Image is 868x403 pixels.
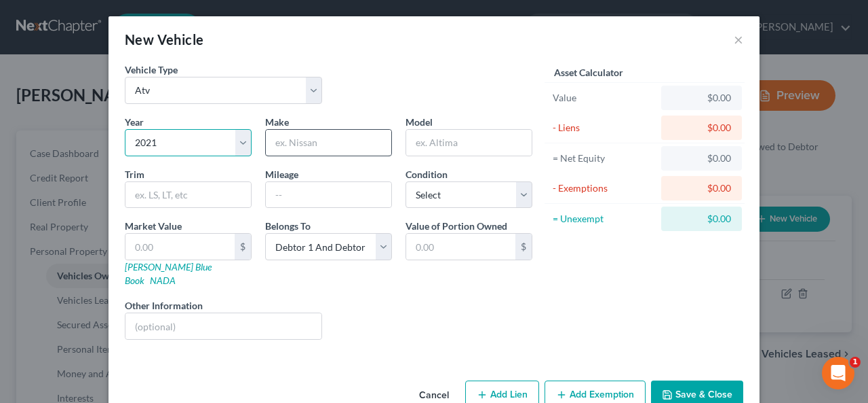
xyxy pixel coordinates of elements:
div: $0.00 [672,91,731,105]
label: Other Information [125,298,203,313]
span: Make [265,116,289,128]
div: - Exemptions [553,181,655,195]
span: Belongs To [265,220,311,232]
div: - Liens [553,121,655,135]
label: Asset Calculator [554,65,623,80]
div: $0.00 [672,121,731,135]
div: $ [515,234,532,260]
div: Value [553,91,655,105]
label: Model [406,115,433,129]
div: New Vehicle [125,30,203,49]
div: = Net Equity [553,152,655,165]
label: Mileage [265,167,298,181]
a: [PERSON_NAME] Blue Book [125,261,212,286]
label: Condition [406,167,448,181]
a: NADA [150,275,176,286]
div: $ [235,234,251,260]
label: Vehicle Type [125,63,178,77]
label: Trim [125,167,144,181]
div: $0.00 [672,152,731,165]
button: × [734,31,743,48]
label: Year [125,115,144,129]
input: (optional) [125,313,321,339]
div: $0.00 [672,212,731,226]
input: ex. Nissan [266,130,391,156]
div: = Unexempt [553,212,655,226]
input: -- [266,182,391,208]
iframe: Intercom live chat [822,357,854,389]
div: $0.00 [672,181,731,195]
input: 0.00 [125,234,235,260]
input: ex. Altima [406,130,532,156]
label: Market Value [125,219,182,233]
label: Value of Portion Owned [406,219,507,233]
span: 1 [850,357,861,368]
input: ex. LS, LT, etc [125,182,251,208]
input: 0.00 [406,234,515,260]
